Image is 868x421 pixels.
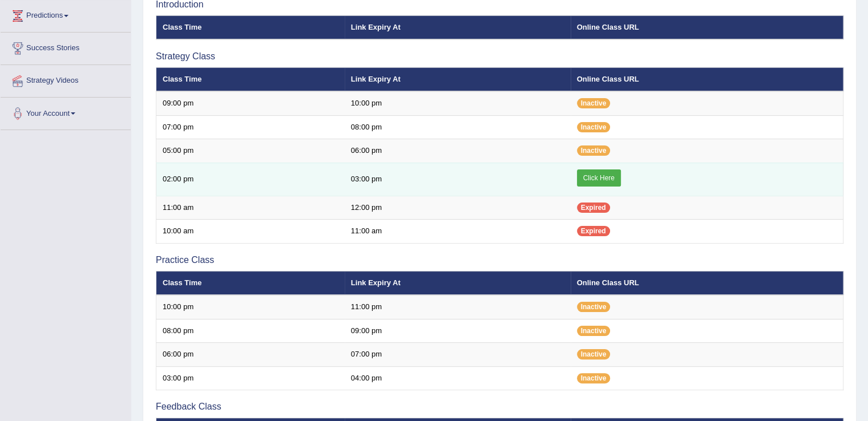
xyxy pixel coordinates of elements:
[156,271,345,295] th: Class Time
[345,343,571,367] td: 07:00 pm
[1,33,131,61] a: Success Stories
[156,15,345,39] th: Class Time
[577,349,611,359] span: Inactive
[577,326,611,336] span: Inactive
[345,220,571,244] td: 11:00 am
[156,255,843,265] h3: Practice Class
[156,51,843,62] h3: Strategy Class
[571,67,843,91] th: Online Class URL
[345,115,571,139] td: 08:00 pm
[156,139,345,163] td: 05:00 pm
[345,91,571,115] td: 10:00 pm
[577,302,611,312] span: Inactive
[156,115,345,139] td: 07:00 pm
[156,295,345,319] td: 10:00 pm
[577,169,621,187] a: Click Here
[156,91,345,115] td: 09:00 pm
[577,145,611,156] span: Inactive
[156,196,345,220] td: 11:00 am
[156,343,345,367] td: 06:00 pm
[345,163,571,196] td: 03:00 pm
[571,271,843,295] th: Online Class URL
[156,163,345,196] td: 02:00 pm
[345,366,571,390] td: 04:00 pm
[156,402,843,412] h3: Feedback Class
[571,15,843,39] th: Online Class URL
[156,67,345,91] th: Class Time
[156,366,345,390] td: 03:00 pm
[1,98,131,126] a: Your Account
[345,319,571,343] td: 09:00 pm
[345,196,571,220] td: 12:00 pm
[577,226,610,236] span: Expired
[156,319,345,343] td: 08:00 pm
[577,122,611,132] span: Inactive
[345,295,571,319] td: 11:00 pm
[1,65,131,94] a: Strategy Videos
[577,373,611,383] span: Inactive
[345,67,571,91] th: Link Expiry At
[345,271,571,295] th: Link Expiry At
[577,203,610,213] span: Expired
[345,15,571,39] th: Link Expiry At
[577,98,611,108] span: Inactive
[156,220,345,244] td: 10:00 am
[345,139,571,163] td: 06:00 pm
